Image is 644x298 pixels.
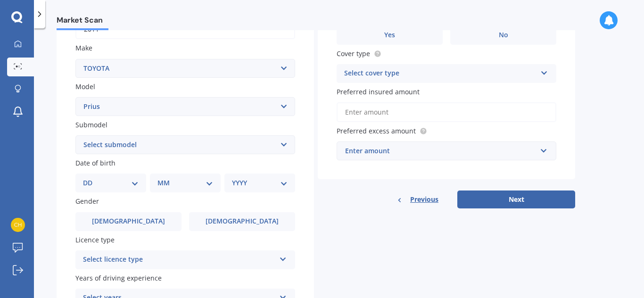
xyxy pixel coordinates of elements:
span: Model [75,82,95,91]
img: 1bbb3cd6e1eda0e420b72b6a6b3bede2 [11,218,25,232]
span: Make [75,44,92,53]
div: Select licence type [83,254,275,265]
span: Preferred insured amount [337,87,420,96]
span: Previous [410,192,438,207]
span: Gender [75,197,99,206]
span: Preferred excess amount [337,126,416,135]
button: Next [457,190,575,208]
span: [DEMOGRAPHIC_DATA] [92,217,165,225]
span: Submodel [75,120,107,129]
div: Select cover type [344,68,537,79]
span: Years of driving experience [75,273,162,282]
span: Date of birth [75,158,116,167]
span: Market Scan [57,16,108,28]
span: [DEMOGRAPHIC_DATA] [206,217,279,225]
span: Licence type [75,235,115,244]
div: Enter amount [345,146,537,156]
span: Yes [384,31,395,39]
input: Enter amount [337,102,556,122]
span: Cover type [337,49,370,58]
span: No [499,31,508,39]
